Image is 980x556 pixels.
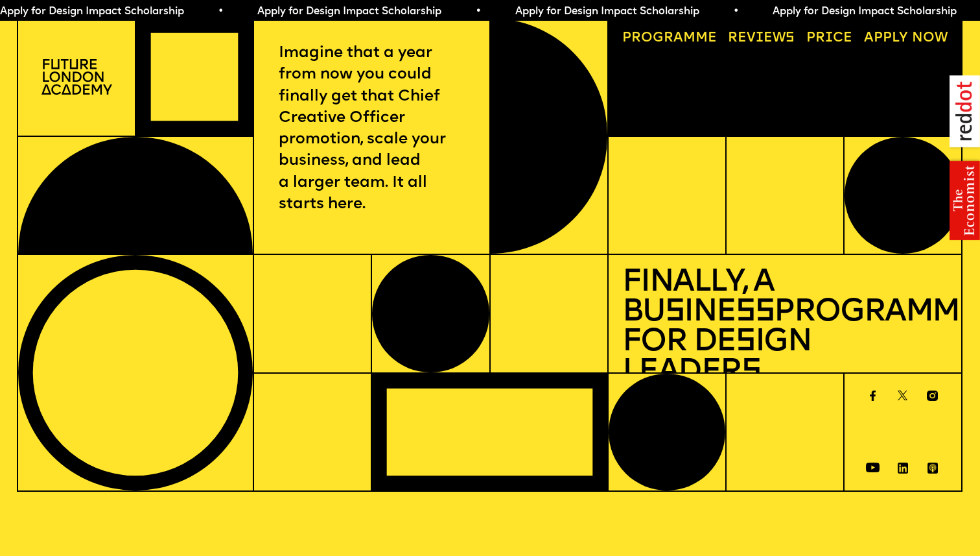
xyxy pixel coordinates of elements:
[665,297,684,328] span: s
[615,25,723,53] a: Programme
[474,6,480,17] span: •
[864,31,874,45] span: A
[216,6,222,17] span: •
[800,25,859,53] a: Price
[279,43,465,215] p: Imagine that a year from now you could finally get that Chief Creative Officer promotion, scale y...
[721,25,802,53] a: Reviews
[736,327,755,358] span: s
[857,25,954,53] a: Apply now
[731,6,737,17] span: •
[741,357,761,388] span: s
[736,297,774,328] span: ss
[622,269,948,388] h1: Finally, a Bu ine Programme for De ign Leader
[673,31,683,45] span: a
